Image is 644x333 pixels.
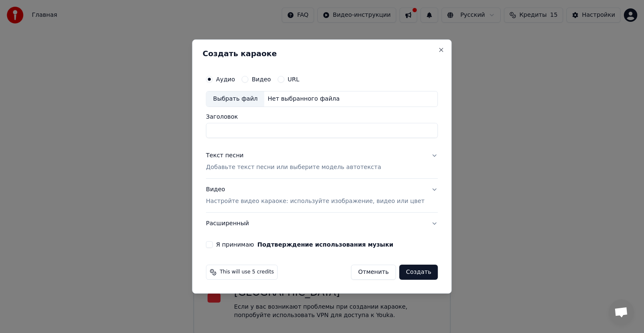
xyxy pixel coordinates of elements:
[399,265,438,280] button: Создать
[206,185,424,206] div: Видео
[252,76,271,82] label: Видео
[220,269,274,276] span: This will use 5 credits
[288,76,299,82] label: URL
[206,197,424,206] p: Настройте видео караоке: используйте изображение, видео или цвет
[264,95,343,103] div: Нет выбранного файла
[216,76,235,82] label: Аудио
[203,50,441,57] h2: Создать караоке
[216,242,393,247] label: Я принимаю
[206,114,438,120] label: Заголовок
[351,265,396,280] button: Отменить
[257,242,393,247] button: Я принимаю
[206,91,264,107] div: Выбрать файл
[206,179,438,212] button: ВидеоНастройте видео караоке: используйте изображение, видео или цвет
[206,145,438,178] button: Текст песниДобавьте текст песни или выберите модель автотекста
[206,163,381,172] p: Добавьте текст песни или выберите модель автотекста
[206,151,244,160] div: Текст песни
[206,213,438,234] button: Расширенный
